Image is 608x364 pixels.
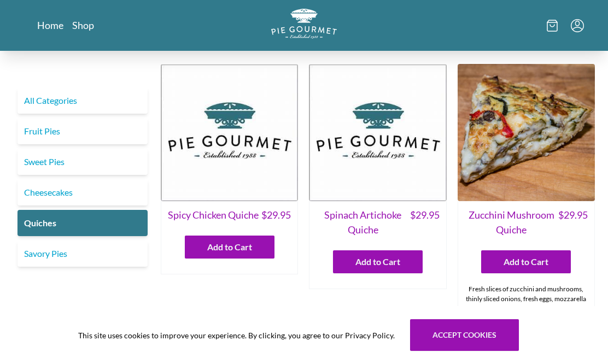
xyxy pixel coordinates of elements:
a: All Categories [17,87,148,114]
span: Add to Cart [207,240,252,254]
span: $ 29.95 [261,208,291,222]
button: Add to Cart [333,250,423,273]
a: Cheesecakes [17,179,148,206]
span: $ 29.95 [558,208,588,237]
span: Zucchini Mushroom Quiche [465,208,558,237]
span: Spicy Chicken Quiche [168,208,259,222]
a: Quiches [17,210,148,236]
span: Spinach Artichoke Quiche [316,208,410,237]
img: Spicy Chicken Quiche [161,64,298,201]
button: Add to Cart [481,250,571,273]
a: Shop [72,19,94,32]
span: This site uses cookies to improve your experience. By clicking, you agree to our Privacy Policy. [78,330,395,341]
a: Fruit Pies [17,118,148,144]
button: Menu [571,19,584,32]
a: Logo [271,9,337,42]
a: Home [37,19,63,32]
img: logo [271,9,337,39]
span: Add to Cart [504,255,548,268]
a: Sweet Pies [17,149,148,175]
span: Add to Cart [355,255,400,268]
button: Accept cookies [410,319,519,351]
span: $ 29.95 [410,208,440,237]
img: Spinach Artichoke Quiche [309,64,446,201]
button: Add to Cart [185,236,274,259]
a: Savory Pies [17,240,148,267]
div: Fresh slices of zucchini and mushrooms, thinly sliced onions, fresh eggs, mozzarella and parmesan... [458,280,594,357]
img: Zucchini Mushroom Quiche [458,64,595,201]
